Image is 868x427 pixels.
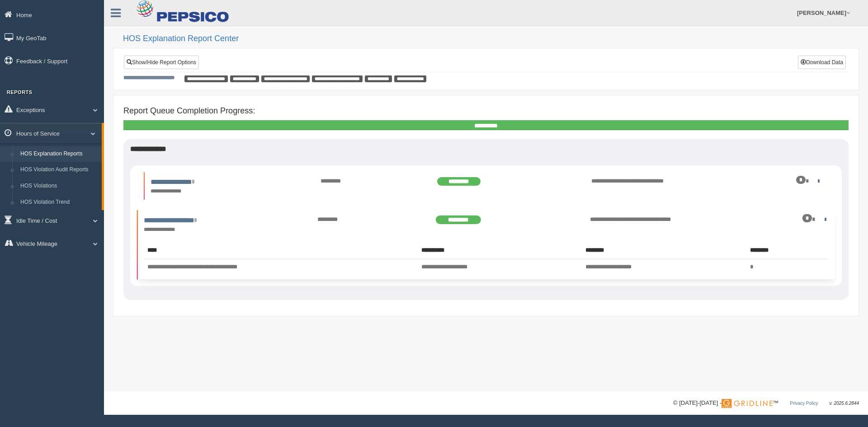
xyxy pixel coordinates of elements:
a: HOS Explanation Reports [16,146,102,162]
a: HOS Violation Trend [16,194,102,211]
span: v. 2025.6.2844 [830,401,859,406]
img: Gridline [722,399,773,408]
a: HOS Violations [16,178,102,194]
button: Download Data [798,56,846,69]
a: Show/Hide Report Options [124,56,199,69]
a: Privacy Policy [790,401,818,406]
li: Expand [144,172,828,200]
h4: Report Queue Completion Progress: [123,107,849,116]
div: © [DATE]-[DATE] - ™ [673,399,859,408]
li: Expand [137,211,835,280]
a: HOS Violation Audit Reports [16,162,102,178]
h2: HOS Explanation Report Center [123,34,859,43]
